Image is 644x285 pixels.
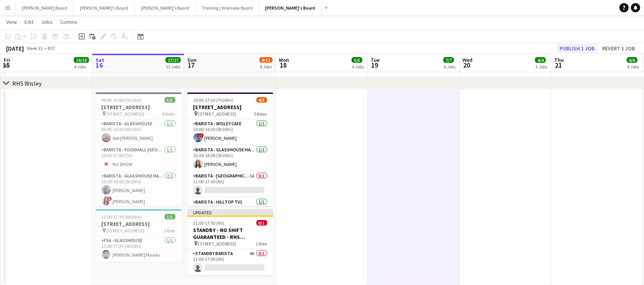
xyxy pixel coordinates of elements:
[535,64,547,70] div: 3 Jobs
[25,18,33,25] span: Edit
[41,18,53,25] span: Jobs
[96,236,182,262] app-card-role: FSA - Glasshouse1/111:00-17:30 (6h30m)[PERSON_NAME] Maadu
[38,17,56,27] a: Jobs
[444,64,456,70] div: 6 Jobs
[96,146,182,172] app-card-role: Barista - Foodhall [GEOGRAPHIC_DATA]1/110:00-17:00 (7h)NO SHOW
[3,17,20,27] a: View
[96,209,182,262] app-job-card: 11:00-17:30 (6h30m)1/1[STREET_ADDRESS] [STREET_ADDRESS]1 RoleFSA - Glasshouse1/111:00-17:30 (6h30...
[199,133,204,138] span: !
[12,80,41,87] div: RHS Wisley
[556,43,598,53] button: Publish 1 job
[627,64,639,70] div: 4 Jobs
[198,241,236,247] span: [STREET_ADDRESS]
[48,45,55,51] div: BST
[164,228,175,234] span: 1 Role
[96,220,182,227] h3: [STREET_ADDRESS]
[187,119,273,146] app-card-role: Barista - Wisley Cafe1/110:00-16:30 (6h30m)![PERSON_NAME]
[443,57,454,63] span: 7/7
[16,0,74,15] button: [PERSON_NAME] Board
[187,146,273,172] app-card-role: Barista - Glasshouse Hatch1/110:30-16:00 (5h30m)[PERSON_NAME]
[25,45,45,51] span: Week 33
[535,57,546,63] span: 4/4
[74,57,89,63] span: 10/10
[187,172,273,198] app-card-role: Barista - [GEOGRAPHIC_DATA] [GEOGRAPHIC_DATA]1A0/111:00-17:00 (6h)
[196,0,259,15] button: Training / Interview Board
[3,61,10,70] span: 15
[107,197,112,201] span: !
[4,56,10,63] span: Fri
[187,227,273,240] h3: STANDBY - NO SHIFT GUARANTEED - RHS [STREET_ADDRESS]
[187,209,273,215] div: Updated
[187,209,273,275] app-job-card: Updated11:00-17:00 (6h)0/1STANDBY - NO SHIFT GUARANTEED - RHS [STREET_ADDRESS] [STREET_ADDRESS]1 ...
[74,64,89,70] div: 4 Jobs
[187,104,273,111] h3: [STREET_ADDRESS]
[461,61,472,70] span: 20
[256,97,267,103] span: 4/5
[187,56,197,63] span: Sun
[256,220,267,226] span: 0/1
[96,104,182,111] h3: [STREET_ADDRESS]
[371,56,380,63] span: Tue
[259,0,322,15] button: [PERSON_NAME]'s Board
[135,0,196,15] button: [PERSON_NAME]'s Board
[102,214,142,220] span: 11:00-17:30 (6h30m)
[107,228,145,234] span: [STREET_ADDRESS]
[187,93,273,206] app-job-card: 10:00-17:30 (7h30m)4/5[STREET_ADDRESS] [STREET_ADDRESS]5 RolesBarista - Wisley Cafe1/110:00-16:30...
[107,111,145,117] span: [STREET_ADDRESS]
[198,111,236,117] span: [STREET_ADDRESS]
[254,111,267,117] span: 5 Roles
[6,18,17,25] span: View
[57,17,81,27] a: Comms
[279,56,289,63] span: Mon
[193,220,225,226] span: 11:00-17:00 (6h)
[162,111,175,117] span: 4 Roles
[256,241,267,247] span: 1 Role
[352,57,362,63] span: 5/5
[96,119,182,146] app-card-role: Barista - Glasshouse1/109:45-16:00 (6h15m)Seb [PERSON_NAME]
[96,93,182,206] app-job-card: 09:45-17:00 (7h15m)5/5[STREET_ADDRESS] [STREET_ADDRESS]4 RolesBarista - Glasshouse1/109:45-16:00 ...
[627,57,637,63] span: 6/6
[352,64,364,70] div: 4 Jobs
[96,56,104,63] span: Sat
[6,45,24,52] div: [DATE]
[96,172,182,209] app-card-role: Barista - Glasshouse Hatch2/210:30-16:00 (5h30m)[PERSON_NAME]![PERSON_NAME]
[94,61,104,70] span: 16
[21,17,36,27] a: Edit
[186,61,197,70] span: 17
[370,61,380,70] span: 19
[102,97,142,103] span: 09:45-17:00 (7h15m)
[553,61,564,70] span: 21
[166,64,180,70] div: 13 Jobs
[187,249,273,275] app-card-role: STANDBY BARISTA4A0/111:00-17:00 (6h)
[554,56,564,63] span: Thu
[462,56,472,63] span: Wed
[165,57,181,63] span: 27/27
[165,214,175,220] span: 1/1
[260,64,272,70] div: 4 Jobs
[599,43,638,53] button: Revert 1 job
[259,57,272,63] span: 9/11
[60,18,78,25] span: Comms
[193,97,233,103] span: 10:00-17:30 (7h30m)
[74,0,135,15] button: [PERSON_NAME]'s Board
[187,198,273,224] app-card-role: Barista - Hilltop TV11/111:00-17:00 (6h)
[278,61,289,70] span: 18
[165,97,175,103] span: 5/5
